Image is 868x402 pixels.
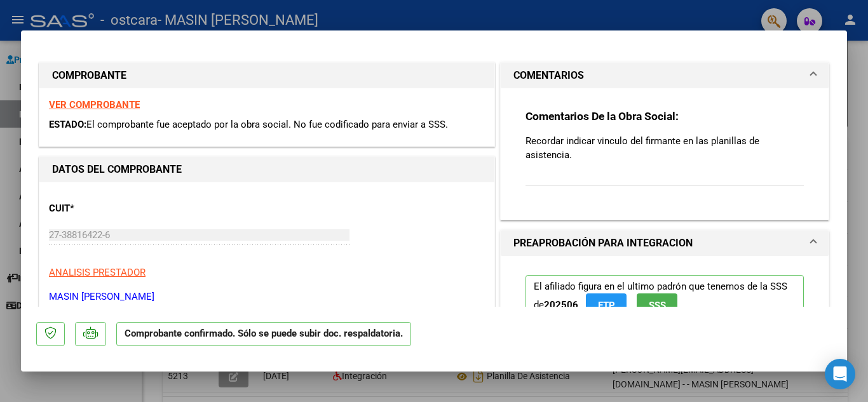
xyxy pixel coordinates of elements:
[825,359,855,389] div: Open Intercom Messenger
[49,99,140,111] a: VER COMPROBANTE
[501,88,829,220] div: COMENTARIOS
[52,163,182,175] strong: DATOS DEL COMPROBANTE
[86,119,448,130] span: El comprobante fue aceptado por la obra social. No fue codificado para enviar a SSS.
[513,236,693,251] h1: PREAPROBACIÓN PARA INTEGRACION
[49,290,485,304] p: MASIN [PERSON_NAME]
[526,134,804,162] p: Recordar indicar vinculo del firmante en las planillas de asistencia.
[49,201,180,216] p: CUIT
[649,300,666,311] span: SSS
[586,293,627,317] button: FTP
[116,322,411,347] p: Comprobante confirmado. Sólo se puede subir doc. respaldatoria.
[598,300,615,311] span: FTP
[637,293,677,317] button: SSS
[501,231,829,256] mat-expansion-panel-header: PREAPROBACIÓN PARA INTEGRACION
[513,68,584,83] h1: COMENTARIOS
[526,275,804,323] p: El afiliado figura en el ultimo padrón que tenemos de la SSS de
[544,299,578,311] strong: 202506
[52,69,126,81] strong: COMPROBANTE
[49,119,86,130] span: ESTADO:
[49,267,146,278] span: ANALISIS PRESTADOR
[501,63,829,88] mat-expansion-panel-header: COMENTARIOS
[526,110,679,123] strong: Comentarios De la Obra Social:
